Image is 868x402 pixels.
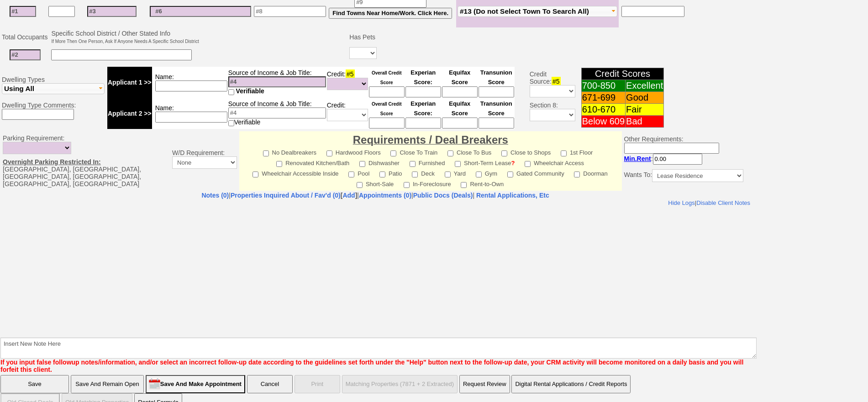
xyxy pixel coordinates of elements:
[696,0,750,7] a: Disable Client Notes
[581,80,625,92] td: 700-850
[410,157,445,167] label: Furnished
[449,100,470,117] font: Equifax Score
[412,167,435,178] label: Deck
[0,338,757,359] textarea: Insert New Note Here
[170,131,239,191] td: W/D Requirement:
[0,28,50,46] td: Total Occupants
[342,192,355,199] a: Add
[552,77,561,86] span: #5
[236,87,264,95] span: Verifiable
[357,182,363,188] input: Short-Sale
[668,0,694,7] a: Hide Logs
[525,157,584,167] label: Wheelchair Access
[637,155,651,162] span: Rent
[581,104,625,116] td: 610-670
[359,157,400,167] label: Dishwasher
[152,67,228,98] td: Name:
[525,161,531,167] input: Wheelchair Access
[263,150,269,156] input: No Dealbreakers
[390,150,396,156] input: Close To Train
[405,118,441,129] input: Ask Customer: Do You Know Your Experian Credit Score
[461,182,467,188] input: Rent-to-Own
[247,375,293,393] button: Cancel
[622,131,746,191] td: Other Requirements:
[410,100,436,117] font: Experian Score:
[253,172,258,177] input: Wheelchair Accessible Inside
[442,118,478,129] input: Ask Customer: Do You Know Your Equifax Credit Score
[626,104,664,116] td: Fair
[445,172,451,177] input: Yard
[263,146,317,157] label: No Dealbreakers
[353,134,508,146] font: Requirements / Deal Breakers
[474,192,549,199] a: Rental Applications, Etc
[476,172,482,177] input: Gym
[574,167,607,178] label: Doorman
[507,172,513,177] input: Gated Community
[228,107,326,118] input: #4
[476,192,549,199] nobr: Rental Applications, Etc
[511,160,515,166] b: ?
[447,146,491,157] label: Close To Bus
[228,76,326,87] input: #4
[372,102,402,116] font: Overall Credit Score
[4,85,34,92] span: Using All
[410,161,416,167] input: Furnished
[329,8,452,19] button: Find Towns Near Home/Work. Click Here.
[0,192,750,199] center: | | | |
[390,146,437,157] label: Close To Train
[254,6,326,17] input: #8
[295,375,340,393] button: Print
[447,150,453,156] input: Close To Bus
[372,70,402,85] font: Overall Credit Score
[346,70,355,79] span: #5
[624,155,702,162] nobr: :
[404,178,451,188] label: In-Foreclosure
[50,28,200,46] td: Specific School District / Other Stated Info
[379,172,385,177] input: Patio
[480,69,512,86] font: Transunion Score
[348,167,369,178] label: Pool
[326,67,368,98] td: Credit:
[253,167,338,178] label: Wheelchair Accessible Inside
[146,375,245,393] input: Save And Make Appointment
[581,92,625,104] td: 671-699
[359,192,411,199] a: Appointments (0)
[107,67,152,98] td: Applicant 1 >>
[0,65,106,130] td: Dwelling Types Dwelling Type Comments:
[150,6,251,17] input: #6
[3,158,101,166] u: Overnight Parking Restricted In:
[326,98,368,129] td: Credit:
[458,6,617,17] button: #13 (Do not Select Town To Search All)
[461,178,504,188] label: Rent-to-Own
[348,28,378,46] td: Has Pets
[404,182,410,188] input: In-Foreclosure
[561,146,593,157] label: 1st Floor
[511,375,631,393] button: Digital Rental Applications / Credit Reports
[228,98,326,129] td: Source of Income & Job Title: Verifiable
[626,92,664,104] td: Good
[357,178,394,188] label: Short-Sale
[459,375,510,393] button: Request Review
[624,155,651,162] b: Min.
[479,86,514,97] input: Ask Customer: Do You Know Your Transunion Credit Score
[405,86,441,97] input: Ask Customer: Do You Know Your Experian Credit Score
[326,146,381,157] label: Hardwood Floors
[581,116,625,128] td: Below 609
[228,67,326,98] td: Source of Income & Job Title:
[10,6,36,17] input: #1
[369,86,405,97] input: Ask Customer: Do You Know Your Overall Credit Score
[501,146,551,157] label: Close to Shops
[479,118,514,129] input: Ask Customer: Do You Know Your Transunion Credit Score
[51,39,199,44] font: If More Then One Person, Ask If Anyone Needs A Specific School District
[501,150,507,156] input: Close to Shops
[231,192,341,199] a: Properties Inquired About / Fav'd (0)
[624,171,743,178] nobr: Wants To:
[107,98,152,129] td: Applicant 2 >>
[342,375,458,393] button: Matching Properties (7871 + 2 Extracted)
[460,7,589,15] span: #13 (Do not Select Town To Search All)
[445,167,466,178] label: Yard
[410,69,436,86] font: Experian Score:
[359,161,365,167] input: Dishwasher
[0,131,170,191] td: Parking Requirement: [GEOGRAPHIC_DATA], [GEOGRAPHIC_DATA], [GEOGRAPHIC_DATA], [GEOGRAPHIC_DATA], ...
[276,161,282,167] input: Renovated Kitchen/Bath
